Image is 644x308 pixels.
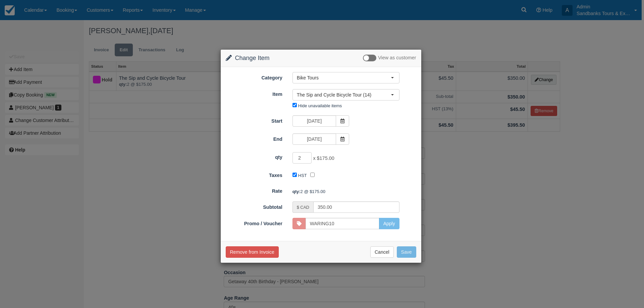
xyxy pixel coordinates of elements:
input: qty [292,152,312,164]
button: The Sip and Cycle Bicycle Tour (14) [292,89,399,101]
label: Rate [221,185,287,195]
label: Taxes [221,170,287,179]
span: View as customer [378,55,416,61]
label: Promo / Voucher [221,218,287,227]
label: End [221,133,287,143]
button: Bike Tours [292,72,399,83]
button: Save [397,246,416,258]
button: Remove from Invoice [226,246,279,258]
label: qty [221,151,287,161]
span: x $175.00 [313,156,334,161]
strong: qty [292,189,301,194]
span: The Sip and Cycle Bicycle Tour (14) [297,91,391,98]
label: Subtotal [221,201,287,211]
label: HST [298,173,307,178]
span: Bike Tours [297,74,391,81]
label: Hide unavailable items [298,103,342,108]
small: $ CAD [297,205,309,210]
div: 2 @ $175.00 [287,186,421,197]
label: Category [221,72,287,81]
button: Cancel [370,246,394,258]
button: Apply [379,218,399,229]
span: Change Item [235,55,270,61]
label: Start [221,115,287,125]
label: Item [221,88,287,98]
